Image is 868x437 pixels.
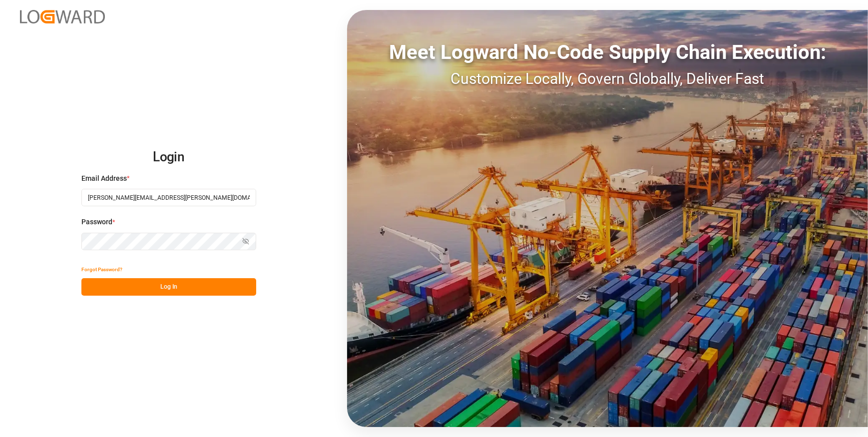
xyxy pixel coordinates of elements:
input: Enter your email [81,189,256,206]
div: Meet Logward No-Code Supply Chain Execution: [347,37,868,67]
img: Logward_new_orange.png [20,10,105,23]
span: Password [81,217,112,227]
button: Forgot Password? [81,261,122,278]
div: Customize Locally, Govern Globally, Deliver Fast [347,67,868,90]
h2: Login [81,141,256,173]
button: Log In [81,278,256,296]
span: Email Address [81,173,127,184]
